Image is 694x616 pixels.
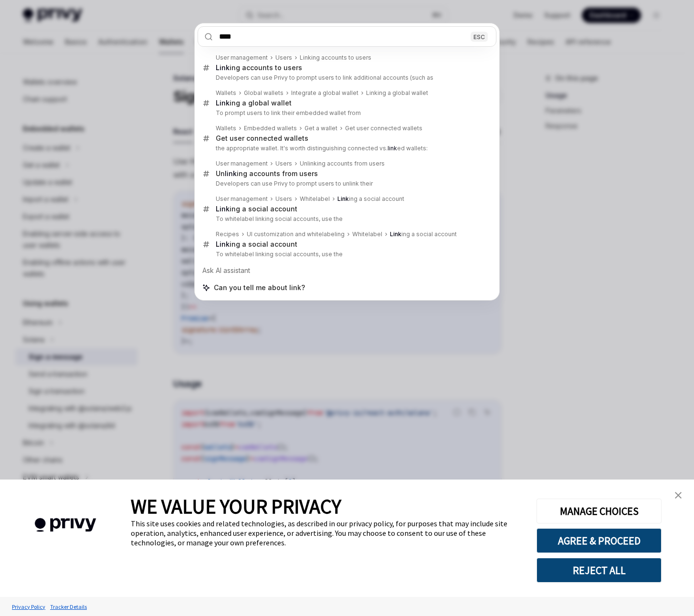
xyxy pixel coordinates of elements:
div: Whitelabel [352,230,382,238]
span: Can you tell me about link? [214,283,305,292]
b: Link [337,195,349,202]
div: Unlinking accounts from users [300,160,385,167]
div: Linking accounts to users [300,54,371,62]
div: Ask AI assistant [198,262,496,279]
b: Link [216,240,230,248]
div: Get user connected wallets [345,125,422,132]
div: Users [275,195,292,203]
div: ESC [471,31,488,42]
p: Developers can use Privy to prompt users to link additional accounts (such as [216,74,476,82]
div: Global wallets [244,89,284,97]
button: MANAGE CHOICES [536,499,662,523]
div: Embedded wallets [244,125,297,132]
a: Privacy Policy [10,598,48,615]
b: link [225,169,237,177]
p: To whitelabel linking social accounts, use the [216,251,476,258]
div: Users [275,160,292,167]
b: link [388,145,397,152]
b: Link [216,63,230,72]
div: ing a social account [337,195,404,203]
button: AGREE & PROCEED [536,528,662,553]
b: Link [216,99,230,107]
div: Users [275,54,292,62]
div: ing a global wallet [216,99,292,107]
div: User management [216,54,268,62]
p: To whitelabel linking social accounts, use the [216,215,476,223]
p: the appropriate wallet. It's worth distinguishing connected vs. ed wallets: [216,145,476,152]
div: Get user connected wallets [216,134,308,143]
div: User management [216,160,268,167]
div: Integrate a global wallet [291,89,358,97]
div: Whitelabel [300,195,330,203]
div: Un ing accounts from users [216,169,318,178]
div: Get a wallet [305,125,337,132]
div: Linking a global wallet [366,89,428,97]
button: REJECT ALL [536,558,662,583]
div: Wallets [216,89,236,97]
p: To prompt users to link their embedded wallet from [216,109,476,117]
b: Link [216,205,230,213]
a: close banner [669,486,688,505]
div: This site uses cookies and related technologies, as described in our privacy policy, for purposes... [131,519,522,547]
div: Recipes [216,230,239,238]
b: Link [390,230,401,238]
div: ing accounts to users [216,63,302,72]
div: User management [216,195,268,203]
div: Wallets [216,125,236,132]
p: Developers can use Privy to prompt users to unlink their [216,180,476,188]
img: close banner [675,492,682,499]
div: ing a social account [216,240,297,249]
div: ing a social account [390,230,457,238]
div: UI customization and whitelabeling [247,230,345,238]
a: Tracker Details [48,598,89,615]
div: ing a social account [216,205,297,213]
img: company logo [14,504,116,546]
span: WE VALUE YOUR PRIVACY [131,494,341,519]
